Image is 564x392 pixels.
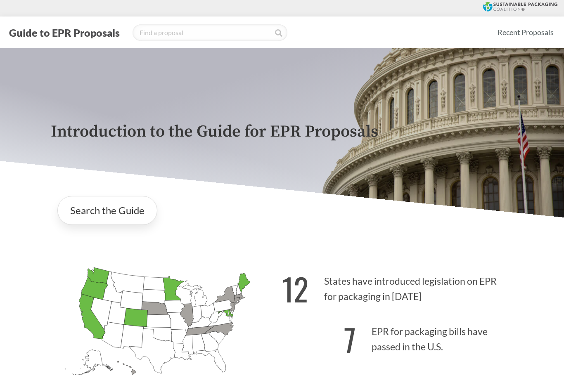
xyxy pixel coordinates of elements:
input: Find a proposal [133,24,287,41]
p: States have introduced legislation on EPR for packaging in [DATE] [282,261,513,312]
button: Guide to EPR Proposals [7,26,122,39]
p: Introduction to the Guide for EPR Proposals [51,123,513,141]
a: Search the Guide [57,196,157,225]
a: Recent Proposals [494,23,557,42]
strong: 12 [282,266,308,312]
p: EPR for packaging bills have passed in the U.S. [282,312,513,362]
strong: 7 [344,316,356,362]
